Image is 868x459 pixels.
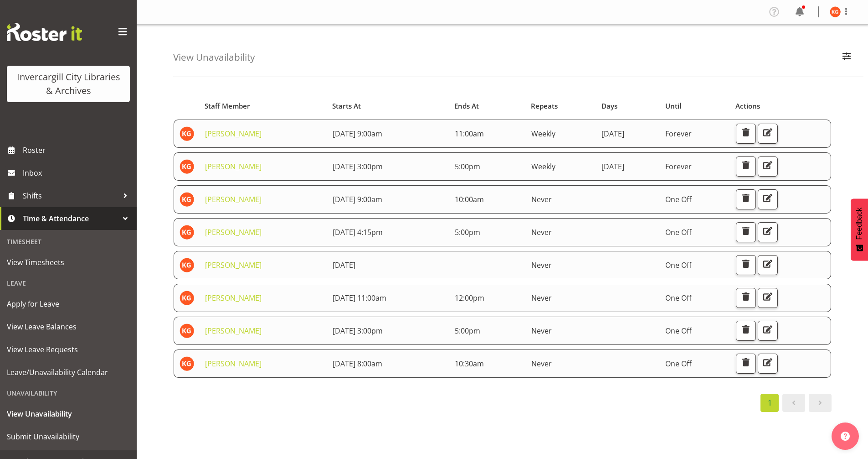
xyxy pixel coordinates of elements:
[180,291,194,305] img: katie-greene11671.jpg
[455,359,484,369] span: 10:30am
[758,288,778,308] button: Edit Unavailability
[758,189,778,209] button: Edit Unavailability
[736,189,756,209] button: Delete Unavailability
[7,365,130,379] span: Leave/Unavailability Calendar
[736,156,756,177] button: Delete Unavailability
[601,101,617,111] span: Days
[736,124,756,144] button: Delete Unavailability
[205,359,262,369] a: [PERSON_NAME]
[23,143,132,157] span: Roster
[333,293,386,303] span: [DATE] 11:00am
[665,101,681,111] span: Until
[665,162,692,172] span: Forever
[531,293,552,303] span: Never
[665,260,692,270] span: One Off
[758,156,778,177] button: Edit Unavailability
[332,101,361,111] span: Starts At
[333,359,382,369] span: [DATE] 8:00am
[531,260,552,270] span: Never
[333,260,355,270] span: [DATE]
[23,166,132,180] span: Inbox
[454,101,479,111] span: Ends At
[855,208,863,240] span: Feedback
[531,162,555,172] span: Weekly
[455,162,480,172] span: 5:00pm
[180,356,194,371] img: katie-greene11671.jpg
[7,407,130,421] span: View Unavailability
[205,162,262,172] a: [PERSON_NAME]
[665,293,692,303] span: One Off
[455,326,480,336] span: 5:00pm
[455,293,484,303] span: 12:00pm
[758,255,778,275] button: Edit Unavailability
[7,297,130,311] span: Apply for Leave
[23,189,118,203] span: Shifts
[601,129,624,139] span: [DATE]
[333,194,382,204] span: [DATE] 9:00am
[23,212,118,225] span: Time & Attendance
[7,23,82,41] img: Rosterit website logo
[333,129,382,139] span: [DATE] 9:00am
[601,162,624,172] span: [DATE]
[455,129,484,139] span: 11:00am
[2,292,134,315] a: Apply for Leave
[841,432,850,441] img: help-xxl-2.png
[7,343,130,356] span: View Leave Requests
[205,227,262,237] a: [PERSON_NAME]
[205,293,262,303] a: [PERSON_NAME]
[736,222,756,242] button: Delete Unavailability
[758,222,778,242] button: Edit Unavailability
[180,225,194,240] img: katie-greene11671.jpg
[7,320,130,334] span: View Leave Balances
[531,194,552,204] span: Never
[665,326,692,336] span: One Off
[180,258,194,272] img: katie-greene11671.jpg
[665,129,692,139] span: Forever
[180,192,194,207] img: katie-greene11671.jpg
[2,361,134,384] a: Leave/Unavailability Calendar
[205,194,262,204] a: [PERSON_NAME]
[180,323,194,338] img: katie-greene11671.jpg
[736,321,756,341] button: Delete Unavailability
[2,232,134,251] div: Timesheet
[2,402,134,425] a: View Unavailability
[2,425,134,448] a: Submit Unavailability
[2,315,134,338] a: View Leave Balances
[830,6,841,17] img: katie-greene11671.jpg
[205,260,262,270] a: [PERSON_NAME]
[173,52,255,63] h4: View Unavailability
[531,101,558,111] span: Repeats
[180,159,194,174] img: katie-greene11671.jpg
[2,251,134,274] a: View Timesheets
[455,194,484,204] span: 10:00am
[665,227,692,237] span: One Off
[16,70,121,98] div: Invercargill City Libraries & Archives
[736,288,756,308] button: Delete Unavailability
[735,101,760,111] span: Actions
[736,255,756,275] button: Delete Unavailability
[7,430,130,443] span: Submit Unavailability
[333,227,383,237] span: [DATE] 4:15pm
[2,338,134,361] a: View Leave Requests
[205,101,250,111] span: Staff Member
[665,359,692,369] span: One Off
[736,354,756,374] button: Delete Unavailability
[2,384,134,402] div: Unavailability
[333,162,383,172] span: [DATE] 3:00pm
[531,359,552,369] span: Never
[333,326,383,336] span: [DATE] 3:00pm
[180,126,194,141] img: katie-greene11671.jpg
[758,124,778,144] button: Edit Unavailability
[531,326,552,336] span: Never
[2,274,134,292] div: Leave
[205,326,262,336] a: [PERSON_NAME]
[7,256,130,269] span: View Timesheets
[665,194,692,204] span: One Off
[837,47,856,68] button: Filter Employees
[531,227,552,237] span: Never
[758,321,778,341] button: Edit Unavailability
[455,227,480,237] span: 5:00pm
[531,129,555,139] span: Weekly
[205,129,262,139] a: [PERSON_NAME]
[851,198,868,261] button: Feedback - Show survey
